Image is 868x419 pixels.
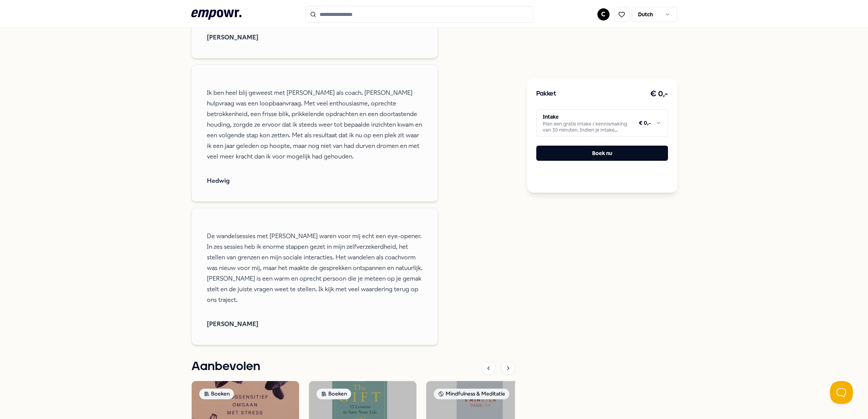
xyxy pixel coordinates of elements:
[207,231,422,305] p: De wandelsessies met [PERSON_NAME] waren voor mij echt een eye-opener. In zes sessies heb ik enor...
[191,357,260,376] h1: Aanbevolen
[317,389,351,399] div: Boeken
[650,88,668,100] h3: € 0,-
[306,6,533,23] input: Search for products, categories or subcategories
[199,389,234,399] div: Boeken
[536,146,668,161] button: Boek nu
[207,32,422,43] span: [PERSON_NAME]
[830,381,853,404] iframe: Help Scout Beacon - Open
[207,176,422,186] span: Hedwig
[536,89,556,99] h3: Pakket
[434,389,509,399] div: Mindfulness & Meditatie
[207,88,422,162] p: Ik ben heel blij geweest met [PERSON_NAME] als coach. [PERSON_NAME] hulpvraag was een loopbaanvra...
[597,8,610,20] button: C
[207,319,422,330] span: [PERSON_NAME]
